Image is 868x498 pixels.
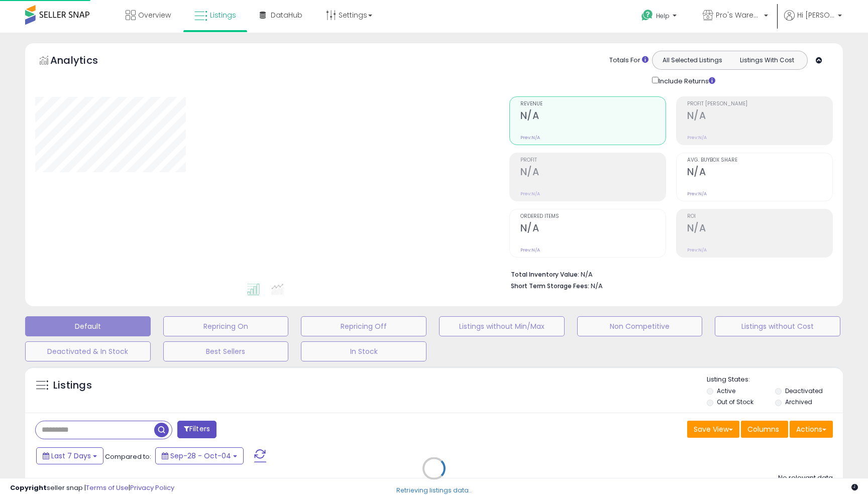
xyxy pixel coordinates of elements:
small: Prev: N/A [687,135,707,141]
b: Total Inventory Value: [511,270,579,279]
div: Totals For [609,56,648,65]
span: Avg. Buybox Share [687,158,832,163]
small: Prev: N/A [687,247,707,253]
span: Pro's Warehouse [716,10,761,20]
span: Profit [PERSON_NAME] [687,101,832,107]
button: Listings without Min/Max [439,316,565,336]
b: Short Term Storage Fees: [511,282,589,290]
a: Help [633,2,687,33]
span: Listings [210,10,236,20]
h2: N/A [687,166,832,180]
button: Listings without Cost [715,316,840,336]
h2: N/A [520,222,666,236]
span: Revenue [520,101,666,107]
small: Prev: N/A [520,191,540,197]
h2: N/A [687,222,832,236]
li: N/A [511,268,825,280]
div: Include Returns [644,75,727,86]
button: Deactivated & In Stock [25,341,151,361]
button: Default [25,316,151,336]
strong: Copyright [10,483,47,492]
small: Prev: N/A [520,247,540,253]
h5: Analytics [50,53,118,70]
button: All Selected Listings [655,54,730,67]
span: ROI [687,214,832,219]
button: Non Competitive [577,316,703,336]
span: N/A [591,281,603,291]
button: In Stock [301,341,426,361]
button: Best Sellers [163,341,289,361]
i: Get Help [641,9,654,22]
span: Profit [520,158,666,163]
h2: N/A [520,166,666,180]
span: DataHub [271,10,302,20]
button: Repricing On [163,316,289,336]
a: Hi [PERSON_NAME] [784,10,842,33]
div: Retrieving listings data.. [396,486,472,495]
small: Prev: N/A [520,135,540,141]
span: Hi [PERSON_NAME] [797,10,835,20]
button: Repricing Off [301,316,426,336]
small: Prev: N/A [687,191,707,197]
span: Help [656,12,670,20]
h2: N/A [687,110,832,123]
h2: N/A [520,110,666,123]
span: Ordered Items [520,214,666,219]
button: Listings With Cost [729,54,804,67]
div: seller snap | | [10,483,174,493]
span: Overview [138,10,171,20]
